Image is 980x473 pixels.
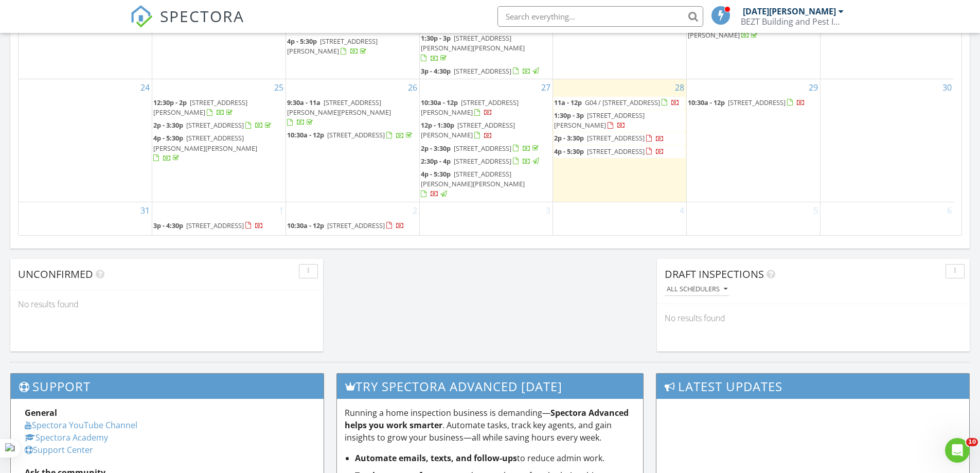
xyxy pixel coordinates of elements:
[25,419,137,431] a: Spectora YouTube Channel
[138,202,152,219] a: Go to August 31, 2025
[421,98,519,117] span: [STREET_ADDRESS][PERSON_NAME]
[665,267,764,281] span: Draft Inspections
[411,202,419,219] a: Go to September 2, 2025
[421,144,451,153] span: 2p - 3:30p
[337,374,644,399] h3: Try spectora advanced [DATE]
[421,33,451,43] span: 1:30p - 3p
[667,286,727,293] div: All schedulers
[153,120,183,130] span: 2p - 3:30p
[945,438,970,463] iframe: Intercom live chat
[286,202,419,236] td: Go to September 2, 2025
[153,132,284,165] a: 4p - 5:30p [STREET_ADDRESS][PERSON_NAME][PERSON_NAME]
[688,98,725,107] span: 10:30a - 12p
[811,202,820,219] a: Go to September 5, 2025
[153,119,284,132] a: 2p - 3:30p [STREET_ADDRESS]
[421,120,454,130] span: 12p - 1:30p
[287,37,378,56] span: [STREET_ADDRESS][PERSON_NAME]
[153,98,247,117] span: [STREET_ADDRESS][PERSON_NAME]
[688,97,819,109] a: 10:30a - 12p [STREET_ADDRESS]
[287,37,378,56] a: 4p - 5:30p [STREET_ADDRESS][PERSON_NAME]
[421,156,541,166] a: 2:30p - 4p [STREET_ADDRESS]
[820,202,954,236] td: Go to September 6, 2025
[554,111,645,130] span: [STREET_ADDRESS][PERSON_NAME]
[553,202,687,236] td: Go to September 4, 2025
[585,98,660,107] span: G04 / [STREET_ADDRESS]
[421,169,525,198] a: 4p - 5:30p [STREET_ADDRESS][PERSON_NAME][PERSON_NAME]
[421,98,458,107] span: 10:30a - 12p
[272,79,286,96] a: Go to August 25, 2025
[421,119,552,142] a: 12p - 1:30p [STREET_ADDRESS][PERSON_NAME]
[355,452,517,464] strong: Automate emails, texts, and follow-ups
[152,202,286,236] td: Go to September 1, 2025
[406,79,419,96] a: Go to August 26, 2025
[820,79,954,202] td: Go to August 30, 2025
[11,374,324,399] h3: Support
[554,146,685,158] a: 4p - 5:30p [STREET_ADDRESS]
[287,220,418,232] a: 10:30a - 12p [STREET_ADDRESS]
[138,79,152,96] a: Go to August 24, 2025
[421,155,552,168] a: 2:30p - 4p [STREET_ADDRESS]
[25,444,93,456] a: Support Center
[153,221,183,230] span: 3p - 4:30p
[421,65,552,78] a: 3p - 4:30p [STREET_ADDRESS]
[355,452,636,464] li: to reduce admin work.
[287,97,418,129] a: 9:30a - 11a [STREET_ADDRESS][PERSON_NAME][PERSON_NAME]
[741,16,844,27] div: BEZT Building and Pest Inspections Victoria
[327,130,385,139] span: [STREET_ADDRESS]
[656,374,969,399] h3: Latest Updates
[421,33,525,62] a: 1:30p - 3p [STREET_ADDRESS][PERSON_NAME][PERSON_NAME]
[421,98,519,117] a: 10:30a - 12p [STREET_ADDRESS][PERSON_NAME]
[153,221,263,230] a: 3p - 4:30p [STREET_ADDRESS]
[287,221,324,230] span: 10:30a - 12p
[25,432,108,443] a: Spectora Academy
[687,202,821,236] td: Go to September 5, 2025
[553,79,687,202] td: Go to August 28, 2025
[287,221,404,230] a: 10:30a - 12p [STREET_ADDRESS]
[186,120,244,130] span: [STREET_ADDRESS]
[160,5,244,27] span: SPECTORA
[345,407,636,444] p: Running a home inspection business is demanding— . Automate tasks, track key agents, and gain ins...
[421,97,552,119] a: 10:30a - 12p [STREET_ADDRESS][PERSON_NAME]
[743,6,836,16] div: [DATE][PERSON_NAME]
[554,110,685,132] a: 1:30p - 3p [STREET_ADDRESS][PERSON_NAME]
[153,98,187,107] span: 12:30p - 2p
[153,133,257,152] span: [STREET_ADDRESS][PERSON_NAME][PERSON_NAME]
[554,111,584,120] span: 1:30p - 3p
[130,5,153,28] img: The Best Home Inspection Software - Spectora
[287,98,391,127] a: 9:30a - 11a [STREET_ADDRESS][PERSON_NAME][PERSON_NAME]
[688,98,805,107] a: 10:30a - 12p [STREET_ADDRESS]
[421,33,525,52] span: [STREET_ADDRESS][PERSON_NAME][PERSON_NAME]
[421,168,552,201] a: 4p - 5:30p [STREET_ADDRESS][PERSON_NAME][PERSON_NAME]
[587,147,645,156] span: [STREET_ADDRESS]
[454,156,511,166] span: [STREET_ADDRESS]
[10,290,323,318] div: No results found
[421,120,515,139] span: [STREET_ADDRESS][PERSON_NAME]
[728,98,786,107] span: [STREET_ADDRESS]
[454,144,511,153] span: [STREET_ADDRESS]
[421,120,515,139] a: 12p - 1:30p [STREET_ADDRESS][PERSON_NAME]
[345,407,629,431] strong: Spectora Advanced helps you work smarter
[18,267,93,281] span: Unconfirmed
[454,66,511,76] span: [STREET_ADDRESS]
[554,97,685,109] a: 11a - 12p G04 / [STREET_ADDRESS]
[153,133,183,143] span: 4p - 5:30p
[153,220,284,232] a: 3p - 4:30p [STREET_ADDRESS]
[419,202,553,236] td: Go to September 3, 2025
[544,202,553,219] a: Go to September 3, 2025
[421,66,451,76] span: 3p - 4:30p
[152,79,286,202] td: Go to August 25, 2025
[966,438,978,446] span: 10
[421,32,552,65] a: 1:30p - 3p [STREET_ADDRESS][PERSON_NAME][PERSON_NAME]
[539,79,553,96] a: Go to August 27, 2025
[130,14,244,36] a: SPECTORA
[421,143,552,155] a: 2p - 3:30p [STREET_ADDRESS]
[25,407,57,418] strong: General
[657,304,970,332] div: No results found
[286,79,419,202] td: Go to August 26, 2025
[945,202,954,219] a: Go to September 6, 2025
[153,120,273,130] a: 2p - 3:30p [STREET_ADDRESS]
[497,6,703,27] input: Search everything...
[554,133,584,143] span: 2p - 3:30p
[186,221,244,230] span: [STREET_ADDRESS]
[678,202,686,219] a: Go to September 4, 2025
